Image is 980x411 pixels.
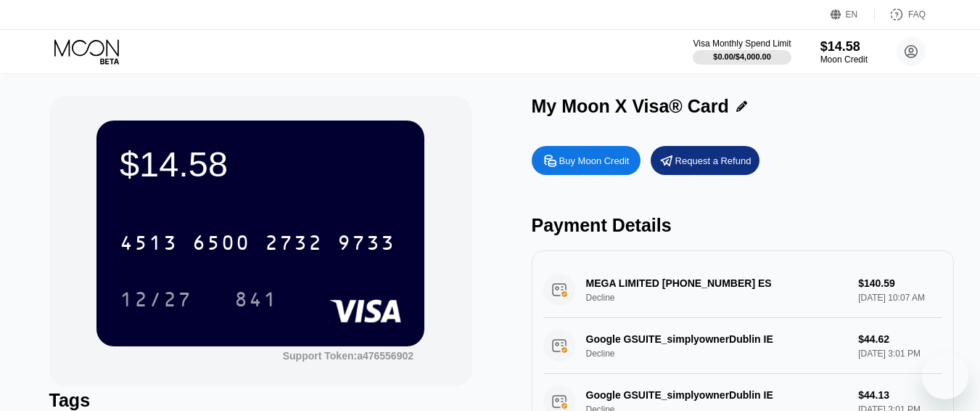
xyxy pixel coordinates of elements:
[846,9,858,20] div: EN
[337,233,395,256] div: 9733
[831,7,875,22] div: EN
[675,155,752,167] div: Request a Refund
[820,39,868,54] div: $14.58
[820,39,868,65] div: $14.58Moon Credit
[693,38,791,49] div: Visa Monthly Spend Limit
[120,144,401,184] div: $14.58
[922,353,968,399] iframe: Button to launch messaging window
[120,290,192,313] div: 12/27
[49,390,472,411] div: Tags
[532,146,641,175] div: Buy Moon Credit
[820,54,868,65] div: Moon Credit
[875,7,926,22] div: FAQ
[192,233,250,256] div: 6500
[109,281,203,317] div: 12/27
[532,96,729,117] div: My Moon X Visa® Card
[234,290,278,313] div: 841
[111,224,404,261] div: 4513650027329733
[120,233,178,256] div: 4513
[283,350,413,362] div: Support Token:a476556902
[908,9,926,20] div: FAQ
[713,52,771,61] div: $0.00 / $4,000.00
[223,281,289,317] div: 841
[283,350,413,362] div: Support Token: a476556902
[532,215,955,236] div: Payment Details
[651,146,759,175] div: Request a Refund
[559,155,630,167] div: Buy Moon Credit
[265,233,323,256] div: 2732
[693,38,791,65] div: Visa Monthly Spend Limit$0.00/$4,000.00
